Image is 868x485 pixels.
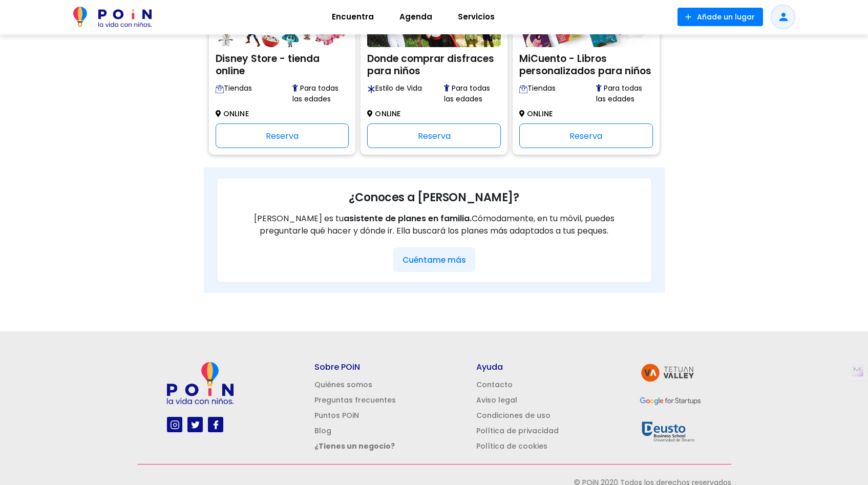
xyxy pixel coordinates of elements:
span: Para todas las edades [596,83,653,104]
img: twitter [189,418,202,431]
img: GFS [640,393,701,408]
div: Reserva [216,123,349,148]
span: Estilo de Vida [367,83,444,104]
a: Condiciones de uso [476,410,551,420]
img: facebook [209,418,222,431]
span: ONLINE [223,109,249,119]
img: tetuan valley [640,362,696,383]
img: Encuentra en POiN ideas y recomendaciones de turismo, viajes, eventos, compras y mucho más. La vi... [367,85,375,93]
h2: MiCuento - Libros personalizados para niños [519,50,653,77]
span: Tiendas [519,83,596,104]
div: Reserva [519,123,653,148]
button: Añade un lugar [678,8,763,26]
span: Servicios [453,9,499,25]
img: Encuentra tiendas con espacios y servicios pensados para familias con niños: cambiadores, áreas d... [216,85,224,93]
span: ONLINE [527,109,553,119]
a: Encuentra [319,5,387,29]
div: Reserva [367,123,501,148]
span: Para todas las edades [444,83,501,104]
h3: ¿Conoces a [PERSON_NAME]? [230,191,639,204]
h5: Ayuda [476,362,559,372]
img: instagram [168,418,181,431]
img: Deusto [640,419,696,444]
a: Política de cookies [476,441,547,451]
button: Cuéntame más [393,247,475,272]
a: Contacto [476,379,513,390]
a: Preguntas frecuentes [314,395,396,405]
img: Encuentra tiendas con espacios y servicios pensados para familias con niños: cambiadores, áreas d... [519,85,527,93]
img: poin [167,362,234,404]
span: Tiendas [216,83,292,104]
a: Blog [314,426,331,436]
span: Agenda [395,9,437,25]
span: ONLINE [375,109,400,119]
a: Aviso legal [476,395,517,405]
h5: Sobre POiN [314,362,396,372]
span: asistente de planes en familia. [344,213,472,224]
a: ¿Tienes un negocio? [314,441,395,451]
a: Servicios [445,5,507,29]
h2: Disney Store - tienda online [216,50,349,77]
img: POiN [73,7,152,27]
span: Encuentra [327,9,378,25]
a: Puntos POiN [314,410,359,420]
h2: Donde comprar disfraces para niños [367,50,501,77]
a: Agenda [387,5,445,29]
p: [PERSON_NAME] es tu Cómodamente, en tu móvil, puedes preguntarle qué hacer y dónde ir. Ella busca... [230,213,639,237]
a: Política de privacidad [476,426,559,436]
span: Para todas las edades [292,83,349,104]
a: Quiénes somos [314,379,372,390]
